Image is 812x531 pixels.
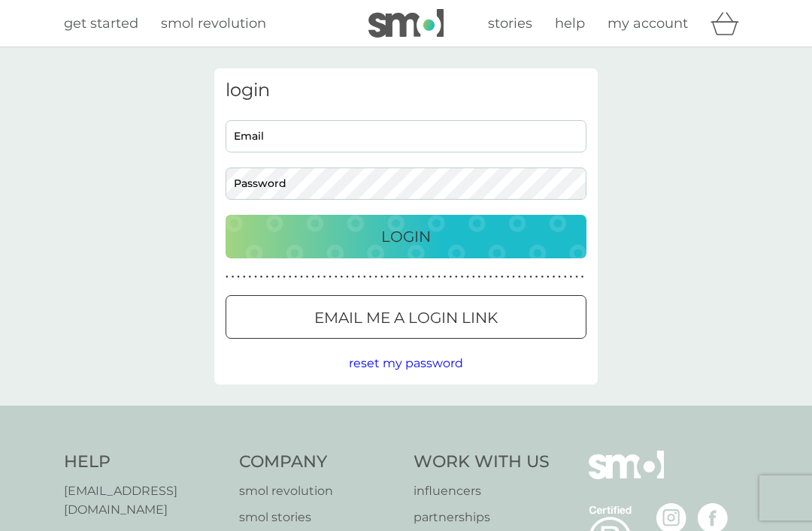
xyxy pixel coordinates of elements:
p: ● [564,273,567,281]
p: ● [300,273,303,281]
p: ● [380,273,383,281]
p: ● [260,273,263,281]
h4: Company [239,451,399,474]
p: ● [495,273,498,281]
a: smol revolution [161,13,266,35]
p: ● [553,273,556,281]
p: Email me a login link [314,306,498,330]
p: ● [455,273,458,281]
a: [EMAIL_ADDRESS][DOMAIN_NAME] [64,481,224,520]
p: ● [541,273,544,281]
div: basket [710,8,748,38]
span: smol revolution [161,15,266,32]
p: ● [352,273,355,281]
p: ● [507,273,510,281]
span: stories [488,15,532,32]
p: ● [501,273,504,281]
p: ● [232,273,235,281]
p: ● [518,273,521,281]
p: ● [357,273,360,281]
span: get started [64,15,138,32]
p: ● [415,273,418,281]
p: ● [249,273,252,281]
p: ● [461,273,464,281]
img: smol [368,9,444,38]
img: smol [589,451,664,502]
p: ● [271,273,274,281]
p: ● [420,273,423,281]
p: ● [289,273,292,281]
span: reset my password [349,356,463,370]
a: stories [488,13,532,35]
p: ● [547,273,550,281]
p: ● [449,273,452,281]
p: ● [426,273,429,281]
p: ● [254,273,257,281]
p: ● [403,273,406,281]
p: ● [483,273,486,281]
p: ● [570,273,573,281]
p: ● [243,273,246,281]
p: ● [363,273,366,281]
p: ● [581,273,584,281]
p: ● [432,273,435,281]
p: ● [472,273,475,281]
p: ● [335,273,338,281]
p: ● [489,273,492,281]
p: ● [329,273,332,281]
p: ● [295,273,298,281]
p: ● [466,273,469,281]
p: ● [265,273,268,281]
p: ● [535,273,538,281]
p: ● [311,273,314,281]
p: ● [438,273,441,281]
p: ● [277,273,280,281]
a: smol revolution [239,481,399,501]
a: partnerships [414,508,550,527]
p: ● [369,273,372,281]
p: ● [398,273,401,281]
p: ● [478,273,481,281]
p: ● [346,273,349,281]
p: ● [512,273,515,281]
p: ● [237,273,240,281]
p: ● [558,273,561,281]
p: ● [524,273,527,281]
p: ● [392,273,395,281]
p: ● [226,273,229,281]
span: help [555,15,585,32]
a: get started [64,13,138,35]
button: Email me a login link [226,295,586,339]
h3: login [226,80,586,101]
p: ● [283,273,286,281]
button: reset my password [349,354,463,373]
p: ● [575,273,578,281]
span: my account [607,15,688,32]
p: ● [306,273,309,281]
p: ● [386,273,389,281]
a: my account [607,13,688,35]
p: ● [409,273,412,281]
p: ● [341,273,344,281]
p: ● [374,273,377,281]
a: help [555,13,585,35]
h4: Help [64,451,224,474]
p: Login [381,225,431,249]
p: ● [529,273,532,281]
p: ● [444,273,447,281]
p: ● [323,273,326,281]
a: influencers [414,481,550,501]
button: Login [226,215,586,258]
p: ● [317,273,320,281]
a: smol stories [239,508,399,527]
h4: Work With Us [414,451,550,474]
